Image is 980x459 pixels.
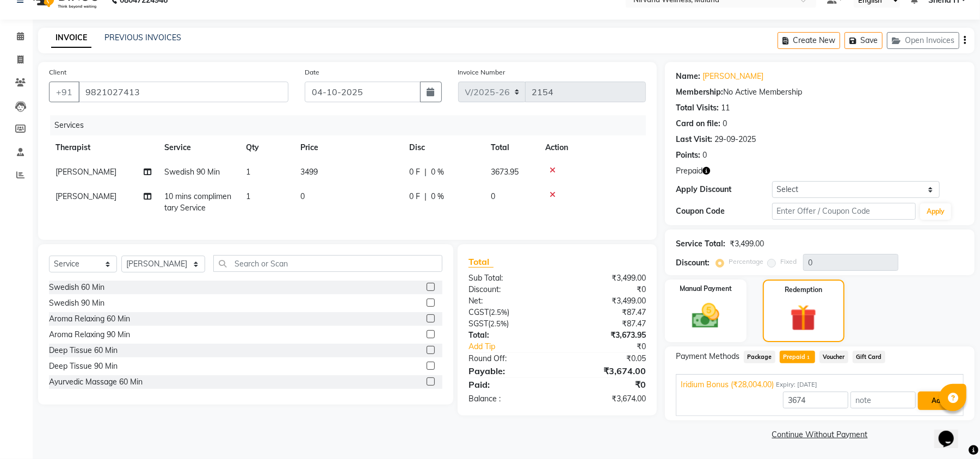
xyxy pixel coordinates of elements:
a: [PERSON_NAME] [702,71,763,82]
th: Total [484,135,539,160]
input: Search or Scan [213,255,442,272]
span: CGST [469,307,489,317]
div: ₹3,674.00 [557,364,654,377]
div: Card on file: [676,118,720,129]
div: Deep Tissue 60 Min [49,345,118,356]
div: Points: [676,150,700,161]
label: Manual Payment [680,284,732,294]
div: Service Total: [676,238,725,250]
div: Paid: [460,378,557,391]
div: 0 [702,150,707,161]
span: [PERSON_NAME] [56,167,116,177]
span: Gift Card [853,351,885,363]
div: ₹3,499.00 [730,238,764,250]
div: Swedish 60 Min [49,282,104,293]
span: 10 mins complimentary Service [164,191,231,213]
span: Expiry: [DATE] [776,380,817,389]
img: _cash.svg [683,300,728,332]
span: | [424,166,427,178]
span: 2.5% [490,319,507,328]
label: Date [305,67,319,77]
div: Sub Total: [460,272,557,284]
div: ₹0 [557,284,654,295]
div: Total: [460,330,557,341]
span: Prepaid [780,351,815,363]
div: 11 [721,102,730,114]
label: Fixed [780,257,797,266]
div: ₹0 [574,341,654,352]
span: [PERSON_NAME] [56,191,116,201]
button: Save [845,32,883,49]
div: Ayurvedic Massage 60 Min [49,376,143,388]
span: 0 F [409,166,420,178]
th: Action [539,135,646,160]
span: 0 F [409,191,420,202]
th: Service [158,135,239,160]
span: 0 [300,191,305,201]
a: INVOICE [51,28,91,48]
span: Package [744,351,775,363]
span: 1 [806,355,812,361]
button: Open Invoices [887,32,959,49]
div: Net: [460,295,557,307]
div: No Active Membership [676,86,964,98]
div: Coupon Code [676,206,772,217]
th: Qty [239,135,294,160]
div: Aroma Relaxing 90 Min [49,329,130,340]
div: ₹3,499.00 [557,295,654,307]
label: Invoice Number [458,67,506,77]
th: Price [294,135,403,160]
div: ₹0.05 [557,353,654,364]
div: 0 [723,118,727,129]
span: 0 [491,191,495,201]
span: 3499 [300,167,318,177]
iframe: chat widget [934,415,969,448]
div: Apply Discount [676,184,772,195]
span: Total [469,256,494,268]
div: Name: [676,71,700,82]
div: Balance : [460,393,557,405]
label: Percentage [729,257,763,266]
input: Enter Offer / Coupon Code [772,203,916,220]
span: Prepaid [676,165,702,177]
span: 3673.95 [491,167,519,177]
label: Redemption [785,285,822,295]
th: Therapist [49,135,158,160]
div: 29-09-2025 [714,134,756,145]
input: Search by Name/Mobile/Email/Code [78,82,288,102]
div: Discount: [676,257,710,269]
span: 1 [246,191,250,201]
div: ₹3,499.00 [557,272,654,284]
label: Client [49,67,66,77]
span: SGST [469,319,488,328]
span: 0 % [431,166,444,178]
div: Discount: [460,284,557,295]
div: Swedish 90 Min [49,297,104,309]
div: Membership: [676,86,723,98]
div: Round Off: [460,353,557,364]
div: Payable: [460,364,557,377]
div: Services [50,115,654,135]
div: ₹0 [557,378,654,391]
a: Add Tip [460,341,574,352]
div: ₹3,674.00 [557,393,654,405]
div: ( ) [460,318,557,330]
span: 0 % [431,191,444,202]
div: Aroma Relaxing 60 Min [49,313,130,325]
button: Add [918,392,958,410]
span: Iridium Bonus (₹28,004.00) [681,379,774,390]
th: Disc [403,135,484,160]
div: ₹87.47 [557,307,654,318]
a: PREVIOUS INVOICES [104,33,181,42]
span: 2.5% [491,308,507,317]
div: Total Visits: [676,102,719,114]
button: Apply [920,203,951,220]
button: +91 [49,82,79,102]
span: Voucher [819,351,848,363]
span: Swedish 90 Min [164,167,220,177]
div: ₹3,673.95 [557,330,654,341]
span: | [424,191,427,202]
a: Continue Without Payment [667,429,972,441]
img: _gift.svg [782,301,825,334]
div: ( ) [460,307,557,318]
